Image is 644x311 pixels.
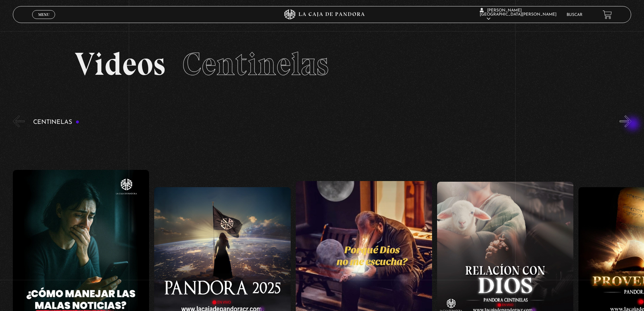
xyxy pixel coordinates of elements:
[603,10,612,19] a: View your shopping cart
[620,115,631,127] button: Next
[567,13,582,17] a: Buscar
[36,18,52,23] span: Cerrar
[182,45,329,83] span: Centinelas
[13,115,25,127] button: Previous
[75,48,569,80] h2: Videos
[33,119,79,126] h3: Centinelas
[480,8,556,21] span: [PERSON_NAME][GEOGRAPHIC_DATA][PERSON_NAME]
[38,13,49,17] span: Menu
